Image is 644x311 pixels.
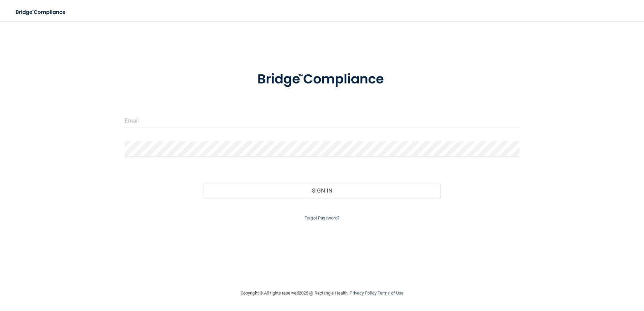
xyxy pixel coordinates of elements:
[10,5,72,19] img: bridge_compliance_login_screen.278c3ca4.svg
[203,183,441,198] button: Sign In
[244,62,400,97] img: bridge_compliance_login_screen.278c3ca4.svg
[125,113,520,128] input: Email
[350,290,376,296] a: Privacy Policy
[199,282,445,304] div: Copyright © All rights reserved 2025 @ Rectangle Health | |
[378,290,404,296] a: Terms of Use
[304,215,340,220] a: Forgot Password?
